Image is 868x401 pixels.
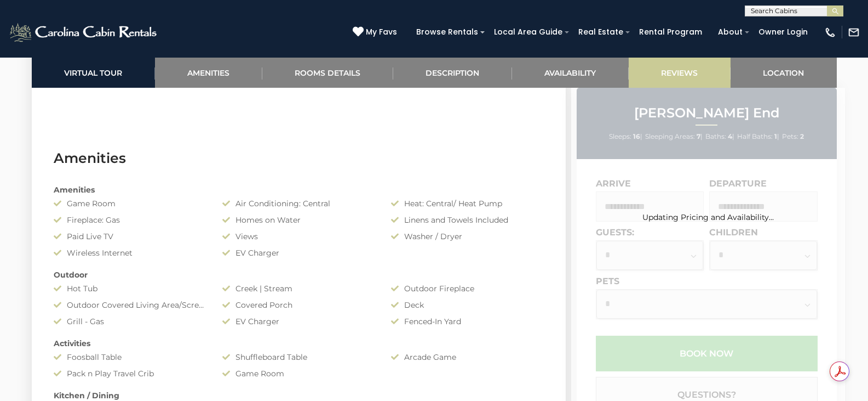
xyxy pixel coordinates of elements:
div: Outdoor Covered Living Area/Screened Porch [45,300,214,310]
span: My Favs [366,26,397,38]
div: Homes on Water [214,214,383,225]
div: Covered Porch [214,300,383,310]
div: Foosball Table [45,352,214,363]
div: Pack n Play Travel Crib [45,368,214,379]
a: Reviews [629,58,731,88]
a: About [712,24,748,41]
div: Outdoor Fireplace [383,283,551,294]
a: Location [731,58,837,88]
div: Washer / Dryer [383,231,551,242]
img: White-1-2.png [8,21,160,43]
a: Availability [512,58,629,88]
div: Outdoor [45,269,552,280]
div: Air Conditioning: Central [214,198,383,209]
div: EV Charger [214,247,383,258]
a: Description [393,58,512,88]
a: Rental Program [634,24,708,41]
div: Wireless Internet [45,247,214,258]
div: Kitchen / Dining [45,390,552,401]
div: Fireplace: Gas [45,214,214,225]
a: Real Estate [573,24,629,41]
a: My Favs [353,26,400,38]
div: Shuffleboard Table [214,352,383,363]
img: phone-regular-white.png [824,26,836,38]
a: Local Area Guide [488,24,568,41]
a: Browse Rentals [411,24,484,41]
div: Activities [45,338,552,349]
div: Arcade Game [383,352,551,363]
div: Amenities [45,184,552,195]
div: Game Room [214,368,383,379]
img: mail-regular-white.png [848,26,860,38]
div: Views [214,231,383,242]
div: Grill - Gas [45,316,214,327]
div: EV Charger [214,316,383,327]
div: Creek | Stream [214,283,383,294]
a: Amenities [155,58,262,88]
a: Virtual Tour [32,58,155,88]
div: Heat: Central/ Heat Pump [383,198,551,209]
div: Hot Tub [45,283,214,294]
div: Linens and Towels Included [383,214,551,225]
h3: Amenities [54,149,544,168]
a: Owner Login [753,24,813,41]
div: Updating Pricing and Availability... [571,212,845,222]
div: Game Room [45,198,214,209]
div: Deck [383,300,551,310]
a: Rooms Details [262,58,393,88]
div: Paid Live TV [45,231,214,242]
div: Fenced-In Yard [383,316,551,327]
